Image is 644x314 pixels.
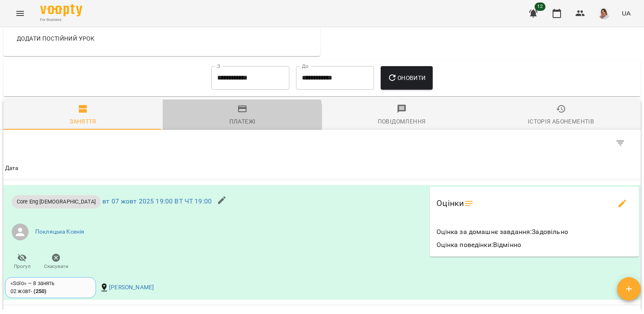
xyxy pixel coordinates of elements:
b: ( 250 ) [34,288,46,294]
a: вт 07 жовт 2025 19:00 ВТ ЧТ 19:00 [102,197,212,205]
span: 12 [535,3,545,11]
div: Sort [5,163,18,173]
div: Історія абонементів [528,116,594,126]
p: Оцінка за домашнє завдання : Задовільно [436,227,632,237]
div: Дата [5,163,18,173]
button: Фільтр [610,133,631,153]
button: UA [618,5,634,21]
span: Прогул [14,263,31,270]
span: For Business [40,17,82,23]
img: Voopty Logo [40,4,82,16]
div: Повідомлення [378,116,426,126]
h6: Оцінки [436,197,464,210]
a: [PERSON_NAME] [109,283,154,292]
span: Дата [5,163,639,173]
div: «Solo» — 8 занять02 жовт- (250) [5,277,96,298]
span: Core Eng [DEMOGRAPHIC_DATA] [12,198,101,206]
button: Menu [10,3,30,23]
a: Покляцька Ксенія [35,228,84,236]
div: «Solo» — 8 занять [10,280,91,287]
img: d332a1c3318355be326c790ed3ba89f4.jpg [598,8,610,19]
button: Оновити [381,66,432,90]
button: Додати постійний урок [13,31,98,46]
span: Оновити [387,73,426,83]
span: UA [622,9,631,18]
div: 02 жовт - [10,288,46,295]
button: Прогул [5,250,39,274]
span: Скасувати [44,263,68,270]
div: Заняття [70,116,96,126]
span: Додати постійний урок [17,33,94,44]
div: Table Toolbar [3,130,641,157]
button: Скасувати [39,250,73,274]
button: edit evaluations [612,193,632,214]
p: Оцінка поведінки : Відмінно [436,240,632,250]
svg: Є коментарі [464,198,474,208]
div: Платежі [229,116,256,126]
